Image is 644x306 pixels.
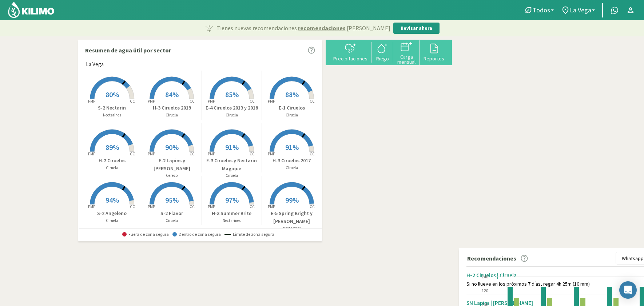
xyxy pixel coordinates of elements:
p: Cerezo [142,172,202,179]
tspan: PMP [88,151,95,156]
div: Reportes [422,56,446,61]
span: 94% [106,195,119,204]
button: Reportes [420,42,448,61]
tspan: CC [250,99,255,104]
tspan: CC [310,151,315,156]
p: Recomendaciones [467,254,516,263]
span: 91% [225,143,239,152]
span: 97% [225,195,239,204]
button: Riego [371,42,393,61]
text: 140 [482,275,488,279]
span: 80% [106,90,119,99]
p: E-1 Ciruelos [262,104,322,112]
span: 84% [165,90,179,99]
span: 89% [106,143,119,152]
tspan: CC [250,151,255,156]
p: H-3 Summer Brite [202,210,262,217]
tspan: PMP [148,99,155,104]
span: Todos [533,6,550,14]
p: Ciruela [82,218,142,224]
span: 85% [225,90,239,99]
span: 90% [165,143,179,152]
span: Fuera de zona segura [122,232,169,237]
span: 91% [285,143,299,152]
p: Resumen de agua útil por sector [85,46,171,55]
tspan: PMP [148,204,155,209]
tspan: PMP [88,99,95,104]
img: Kilimo [7,1,55,19]
p: Nectarines [82,112,142,118]
p: H-3 Ciruelos 2019 [142,104,202,112]
tspan: PMP [268,151,275,156]
p: Ciruela [202,112,262,118]
span: recomendaciones [298,24,346,32]
span: Límite de zona segura [224,232,274,237]
p: Nectarines [262,225,322,231]
tspan: CC [130,151,135,156]
tspan: CC [190,99,195,104]
p: Revisar ahora [401,25,432,32]
button: Precipitaciones [329,42,371,61]
p: S-2 Angeleno [82,210,142,217]
p: H-2 Ciruelos [82,157,142,164]
tspan: PMP [268,204,275,209]
p: E-3 Ciruelos y Nectarin Magique [202,157,262,172]
tspan: CC [310,204,315,209]
span: 99% [285,195,299,204]
span: Dentro de zona segura [172,232,221,237]
tspan: CC [250,204,255,209]
p: E-2 Lapins y [PERSON_NAME] [142,157,202,172]
tspan: PMP [88,204,95,209]
span: 95% [165,195,179,204]
p: E-5 Spring Bright y [PERSON_NAME] [262,210,322,225]
p: Nectarines [202,218,262,224]
tspan: PMP [208,204,215,209]
div: Riego [374,56,391,61]
div: Precipitaciones [331,56,369,61]
p: E-4 Ciruelos 2013 y 2018 [202,104,262,112]
div: Open Intercom Messenger [619,281,637,299]
button: Revisar ahora [393,23,440,34]
span: [PERSON_NAME] [347,24,390,32]
text: 120 [482,289,488,293]
tspan: CC [190,151,195,156]
tspan: CC [130,204,135,209]
div: Carga mensual [395,54,417,64]
p: Ciruela [142,218,202,224]
tspan: CC [190,204,195,209]
tspan: PMP [268,99,275,104]
p: S-2 Flavor [142,210,202,217]
p: Ciruela [262,165,322,171]
tspan: PMP [208,151,215,156]
p: H-3 Ciruelos 2017 [262,157,322,164]
p: Ciruela [142,112,202,118]
p: Ciruela [82,165,142,171]
tspan: CC [310,99,315,104]
span: La Vega [86,60,104,69]
p: Tienes nuevas recomendaciones [216,24,390,32]
tspan: CC [130,99,135,104]
button: Carga mensual [393,40,420,65]
tspan: PMP [208,99,215,104]
span: 88% [285,90,299,99]
p: Ciruela [262,112,322,118]
p: S-2 Nectarin [82,104,142,112]
p: Ciruela [202,172,262,179]
tspan: PMP [148,151,155,156]
span: La Vega [570,6,591,14]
